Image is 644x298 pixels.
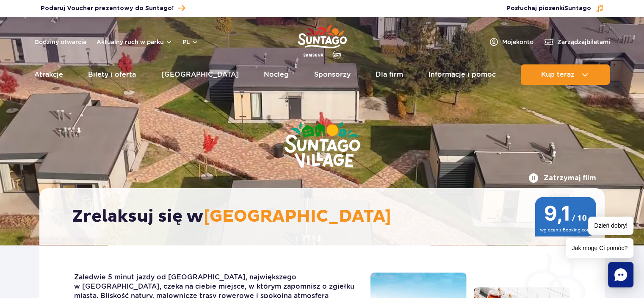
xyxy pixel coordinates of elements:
button: Zatrzymaj film [528,173,596,183]
a: Bilety i oferta [88,64,136,85]
button: Kup teraz [521,64,610,85]
a: Atrakcje [34,64,63,85]
a: Nocleg [264,64,289,85]
span: Posłuchaj piosenki [506,4,591,13]
span: Jak mogę Ci pomóc? [566,238,633,258]
div: Chat [608,262,633,287]
a: Sponsorzy [314,64,351,85]
button: pl [182,38,199,46]
a: Zarządzajbiletami [544,37,610,47]
span: Suntago [564,6,591,11]
span: Moje konto [502,38,533,46]
img: Suntago Village [250,89,394,203]
span: Kup teraz [541,71,575,78]
a: Podaruj Voucher prezentowy do Suntago! [41,3,185,14]
span: Zarządzaj biletami [557,38,610,46]
a: Informacje i pomoc [428,64,496,85]
a: [GEOGRAPHIC_DATA] [161,64,239,85]
span: Dzień dobry! [588,217,633,235]
a: Mojekonto [489,37,533,47]
a: Godziny otwarcia [34,38,86,46]
button: Posłuchaj piosenkiSuntago [506,4,604,13]
span: Podaruj Voucher prezentowy do Suntago! [41,4,174,13]
button: Aktualny ruch w parku [97,39,172,45]
a: Park of Poland [298,21,347,60]
span: [GEOGRAPHIC_DATA] [204,206,391,227]
h2: Zrelaksuj się w [72,206,580,227]
a: Dla firm [376,64,403,85]
img: 9,1/10 wg ocen z Booking.com [535,197,596,237]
